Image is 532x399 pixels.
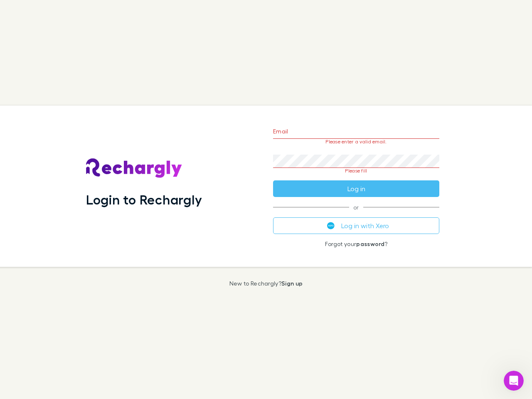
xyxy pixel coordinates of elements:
[229,280,303,287] p: New to Rechargly?
[273,180,439,197] button: Log in
[86,192,202,207] h1: Login to Rechargly
[327,222,335,229] img: Xero's logo
[356,240,384,247] a: password
[273,139,439,145] p: Please enter a valid email.
[86,158,182,178] img: Rechargly's Logo
[273,168,439,174] p: Please fill
[504,371,524,391] iframe: Intercom live chat
[273,241,439,247] p: Forgot your ?
[273,217,439,234] button: Log in with Xero
[281,280,303,287] a: Sign up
